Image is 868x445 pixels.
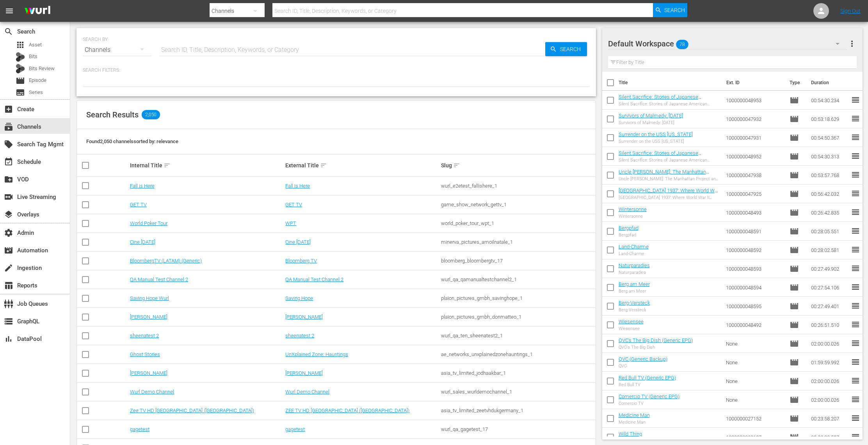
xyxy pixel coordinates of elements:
[851,170,860,179] span: reorder
[806,72,853,94] th: Duration
[619,150,701,162] a: Silent Sacrifice: Stories of Japanese American Incarceration - Part 1
[29,76,46,84] span: Episode
[441,426,594,432] div: wurl_qa_gagetest_17
[723,353,787,372] td: None
[808,409,851,428] td: 00:23:58.207
[285,351,348,357] a: UnXplained Zone: Hauntings
[723,278,787,297] td: 1000000048594
[790,376,799,386] span: Episode
[285,239,311,245] a: Cine [DATE]
[4,263,13,273] span: Ingestion
[723,147,787,166] td: 1000000048952
[619,195,720,200] div: [GEOGRAPHIC_DATA] 1937: Where World War II Began
[285,333,314,339] a: sheenatest 2
[441,183,594,189] div: wurl_e2etest_fallishere_1
[851,282,860,292] span: reorder
[619,244,649,250] a: Land-Charme
[441,258,594,264] div: bloomberg_bloombergtv_17
[851,207,860,217] span: reorder
[723,184,787,203] td: 1000000047925
[808,259,851,278] td: 00:27:49.902
[808,353,851,372] td: 01:59:59.992
[4,27,13,36] span: Search
[808,166,851,184] td: 00:53:57.768
[130,426,149,432] a: gagetest
[808,110,851,128] td: 00:53:18.629
[790,433,799,442] span: Episode
[723,390,787,409] td: None
[441,370,594,376] div: asia_tv_limited_jodhaakbar_1
[790,339,799,348] span: Episode
[453,162,460,169] span: sort
[723,91,787,110] td: 1000000048953
[619,356,667,362] a: QVC (Generic Backup)
[619,394,679,399] a: Comercio TV (Generic EPG)
[164,162,171,169] span: sort
[619,307,650,312] div: Berg-Versteck
[851,95,860,105] span: reorder
[285,426,305,432] a: gagetest
[130,295,169,301] a: Saving Hope Wurl
[676,36,688,53] span: 78
[851,413,860,423] span: reorder
[142,110,160,119] span: 2,050
[808,91,851,110] td: 00:54:30.234
[130,183,155,189] a: Fall is Here
[441,389,594,395] div: wurl_sales_wurldemochannel_1
[83,67,590,74] p: Search Filters:
[441,161,594,170] div: Slug
[4,334,13,344] span: DataPool
[29,41,42,49] span: Asset
[130,239,155,245] a: Cine [DATE]
[19,2,56,20] img: ans4CAIJ8jUAAAAAAAAAAAAAAAAAAAAAAAAgQb4GAAAAAAAAAAAAAAAAAAAAAAAAJMjXAAAAAAAAAAAAAAAAAAAAAAAAgAT5G...
[16,40,25,50] span: Asset
[790,208,799,217] span: Episode
[619,214,647,219] div: Wintersonne
[4,210,13,219] span: Overlays
[723,409,787,428] td: 1000000027152
[441,202,594,207] div: game_show_network_gettv_1
[5,6,14,16] span: menu
[723,222,787,241] td: 1000000048591
[723,372,787,390] td: None
[619,281,650,287] a: Berg am Meer
[4,317,13,326] span: GraphQL
[790,114,799,124] span: Episode
[790,245,799,255] span: Episode
[130,370,167,376] a: [PERSON_NAME]
[130,202,147,207] a: GET TV
[619,300,650,306] a: Berg-Versteck
[441,314,594,320] div: plaion_pictures_gmbh_donmatteo_1
[847,34,857,53] button: more_vert
[808,184,851,203] td: 00:56:42.032
[4,299,13,308] span: Job Queues
[4,246,13,255] span: Automation
[790,189,799,199] span: Episode
[808,390,851,409] td: 02:00:00.026
[723,316,787,334] td: 1000000048492
[723,128,787,147] td: 1000000047931
[619,176,720,181] div: Uncle [PERSON_NAME]: The Manhattan Project and Beyond
[285,389,329,395] a: Wurl Demo Channel
[723,203,787,222] td: 1000000048493
[285,183,310,189] a: Fall is Here
[441,351,594,357] div: ae_networks_unxplainedzonehauntings_1
[653,3,687,17] button: Search
[130,408,254,413] a: Zee TV HD [GEOGRAPHIC_DATA] ([GEOGRAPHIC_DATA])
[785,72,806,94] th: Type
[619,188,719,199] a: [GEOGRAPHIC_DATA] 1937: Where World War II Began
[285,258,317,264] a: Bloomberg TV
[851,301,860,310] span: reorder
[619,139,693,144] div: Surrender on the USS [US_STATE]
[619,232,639,238] div: Bergpfad
[285,295,313,301] a: Saving Hope
[851,395,860,404] span: reorder
[619,270,650,275] div: Naturparadies
[790,227,799,236] span: Episode
[285,408,409,413] a: ZEE TV HD [GEOGRAPHIC_DATA] ([GEOGRAPHIC_DATA])
[4,281,13,290] span: Reports
[619,131,693,137] a: Surrender on the USS [US_STATE]
[130,389,174,395] a: Wurl Demo Channel
[808,297,851,316] td: 00:27:49.401
[808,222,851,241] td: 00:28:05.551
